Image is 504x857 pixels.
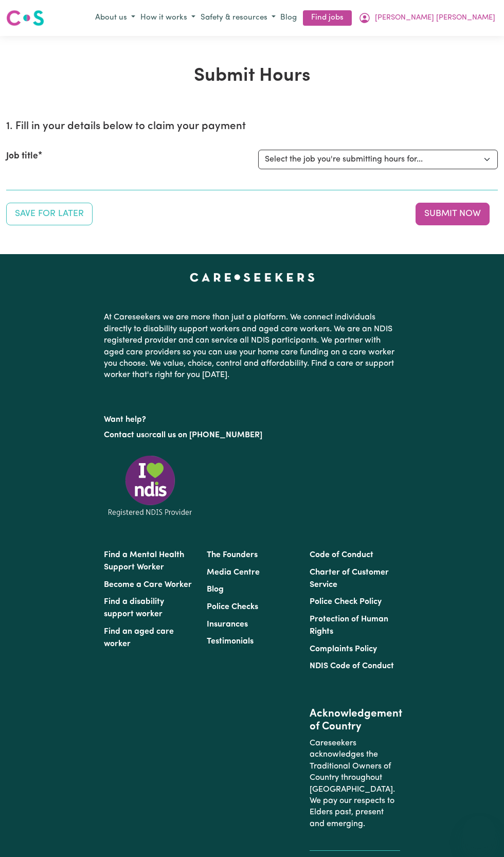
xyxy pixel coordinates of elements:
a: Blog [278,10,299,26]
img: Registered NDIS provider [104,454,196,518]
p: Careseekers acknowledges the Traditional Owners of Country throughout [GEOGRAPHIC_DATA]. We pay o... [310,734,400,834]
a: Become a Care Worker [104,581,192,589]
label: Job title [6,150,38,163]
a: Careseekers logo [6,6,44,30]
a: Find an aged care worker [104,628,174,648]
button: My Account [356,9,498,27]
button: How it works [138,10,198,27]
a: Code of Conduct [310,551,373,559]
h2: 1. Fill in your details below to claim your payment [6,120,498,133]
a: NDIS Code of Conduct [310,662,394,670]
a: Find a disability support worker [104,598,164,618]
a: call us on [PHONE_NUMBER] [152,431,262,439]
a: Charter of Customer Service [310,568,389,589]
button: About us [93,10,138,27]
a: Protection of Human Rights [310,615,388,636]
a: Blog [207,585,224,594]
a: Complaints Policy [310,645,377,653]
span: [PERSON_NAME] [PERSON_NAME] [375,12,495,24]
a: The Founders [207,551,258,559]
a: Careseekers home page [190,273,315,281]
button: Submit your job report [416,203,490,225]
button: Safety & resources [198,10,278,27]
a: Testimonials [207,637,254,646]
a: Find a Mental Health Support Worker [104,551,184,572]
a: Police Checks [207,603,258,611]
iframe: Button to launch messaging window [463,816,496,849]
p: At Careseekers we are more than just a platform. We connect individuals directly to disability su... [104,308,400,385]
a: Contact us [104,431,145,439]
button: Save your job report [6,203,93,225]
a: Find jobs [303,10,352,26]
a: Insurances [207,620,248,629]
p: or [104,425,400,445]
h2: Acknowledgement of Country [310,708,400,734]
a: Police Check Policy [310,598,382,606]
h1: Submit Hours [6,65,498,87]
a: Media Centre [207,568,260,577]
p: Want help? [104,410,400,425]
img: Careseekers logo [6,9,44,27]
